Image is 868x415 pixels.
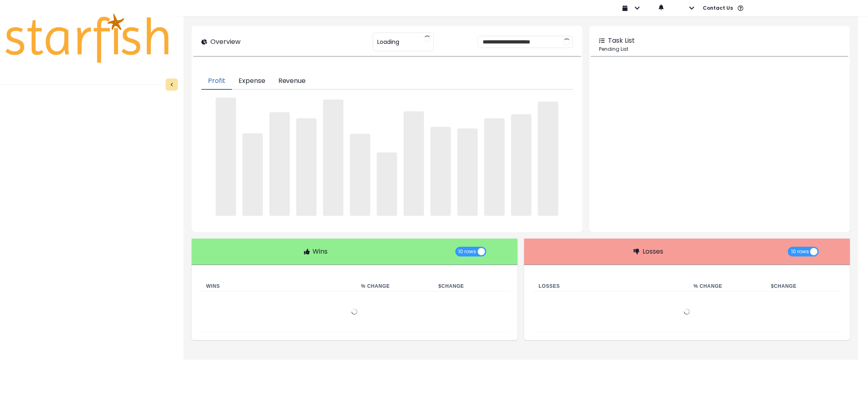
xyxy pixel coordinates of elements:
[457,128,478,216] span: ‌
[431,127,451,216] span: ‌
[272,73,313,90] button: Revenue
[511,114,531,216] span: ‌
[404,111,424,216] span: ‌
[643,247,663,256] p: Losses
[350,134,370,216] span: ‌
[377,33,399,50] span: Loading
[377,152,397,216] span: ‌
[200,281,355,291] th: Wins
[484,118,505,216] span: ‌
[216,98,236,216] span: ‌
[599,46,840,53] p: Pending List
[232,73,272,90] button: Expense
[269,112,290,216] span: ‌
[210,37,241,47] p: Overview
[243,133,263,216] span: ‌
[432,281,509,291] th: $ Change
[532,281,687,291] th: Losses
[791,247,809,256] span: 10 rows
[323,100,343,216] span: ‌
[765,281,842,291] th: $ Change
[354,281,432,291] th: % Change
[538,102,558,216] span: ‌
[459,247,477,256] span: 10 rows
[201,73,232,90] button: Profit
[608,36,635,46] p: Task List
[313,247,328,256] p: Wins
[687,281,764,291] th: % Change
[296,118,317,216] span: ‌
